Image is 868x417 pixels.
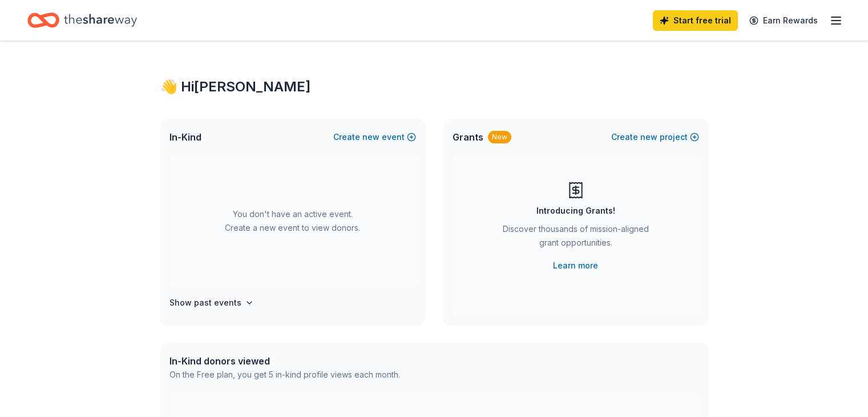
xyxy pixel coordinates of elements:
[611,130,699,144] button: Createnewproject
[453,130,483,144] span: Grants
[653,10,738,31] a: Start free trial
[169,155,416,287] div: You don't have an active event. Create a new event to view donors.
[498,222,653,254] div: Discover thousands of mission-aligned grant opportunities.
[536,204,615,218] div: Introducing Grants!
[362,130,380,144] span: new
[169,296,254,310] button: Show past events
[169,354,400,368] div: In-Kind donors viewed
[27,7,137,34] a: Home
[488,131,511,143] div: New
[160,78,708,96] div: 👋 Hi [PERSON_NAME]
[640,130,657,144] span: new
[742,10,825,31] a: Earn Rewards
[169,130,201,144] span: In-Kind
[553,259,598,272] a: Learn more
[333,130,416,144] button: Createnewevent
[169,296,241,310] h4: Show past events
[169,368,400,382] div: On the Free plan, you get 5 in-kind profile views each month.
